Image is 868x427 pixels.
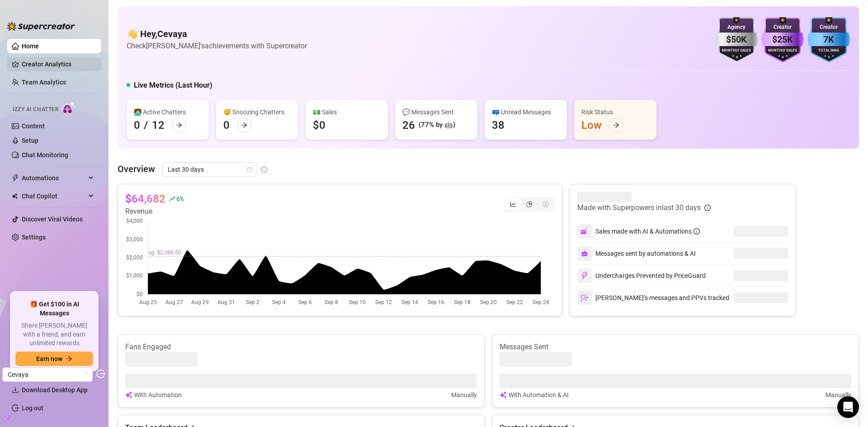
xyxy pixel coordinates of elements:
span: thunderbolt [12,174,19,182]
div: 7K [807,33,850,47]
a: Creator Analytics [22,57,94,71]
article: Check [PERSON_NAME]'s achievements with Supercreator [127,40,307,52]
a: Chat Monitoring [22,151,68,159]
div: $0 [313,118,325,132]
a: Team Analytics [22,79,66,86]
article: Made with Superpowers in last 30 days [577,202,701,213]
article: Messages Sent [500,342,851,352]
div: Creator [807,23,850,32]
span: logout [96,369,105,378]
div: 38 [492,118,505,132]
div: Monthly Sales [715,48,758,54]
img: logo-BBDzfeDw.svg [7,22,75,31]
img: svg%3e [580,227,589,235]
span: info-circle [261,166,267,173]
div: 0 [134,118,140,132]
span: Earn now [36,355,62,362]
a: Discover Viral Videos [22,216,83,223]
span: 🎁 Get $100 in AI Messages [15,300,93,318]
span: loading [82,371,88,378]
a: Home [22,42,39,50]
div: Creator [761,23,804,32]
span: dollar-circle [542,201,549,207]
span: download [12,386,19,394]
div: 👩‍💻 Active Chatters [134,107,202,117]
span: arrow-right [613,122,619,128]
div: $50K [715,33,758,47]
div: Monthly Sales [761,48,804,54]
div: 26 [402,118,415,132]
div: (77% by 🤖) [419,120,455,131]
span: build [5,414,11,421]
span: 6 % [176,194,183,203]
img: svg%3e [581,250,588,257]
button: Earn nowarrow-right [15,352,93,366]
a: Content [22,122,45,130]
span: Automations [22,171,86,185]
img: svg%3e [500,390,507,400]
span: Chat Copilot [22,189,86,203]
span: info-circle [704,205,711,211]
span: Cevaya [8,368,87,381]
img: blue-badge-DgoSNQY1.svg [807,17,850,62]
div: 0 [223,118,230,132]
div: [PERSON_NAME]’s messages and PPVs tracked [577,291,729,305]
div: Total Fans [807,48,850,54]
span: arrow-right [176,122,182,128]
span: Download Desktop App [22,386,88,394]
div: Undercharges Prevented by PriceGuard [577,268,706,283]
div: 💵 Sales [313,107,381,117]
div: Open Intercom Messenger [837,396,859,418]
span: calendar [247,167,252,172]
article: Manually [826,390,851,400]
div: 📪 Unread Messages [492,107,560,117]
img: svg%3e [580,294,589,302]
span: rise [169,196,175,202]
div: Agency [715,23,758,32]
img: Chat Copilot [12,193,18,199]
span: info-circle [693,228,700,235]
span: pie-chart [526,201,533,207]
span: Izzy AI Chatter [13,105,58,114]
article: Fans Engaged [125,342,477,352]
div: 😴 Snoozing Chatters [223,107,291,117]
article: Manually [451,390,477,400]
article: With Automation & AI [509,390,569,400]
a: Log out [22,404,43,412]
span: line-chart [510,201,516,207]
div: $25K [761,33,804,47]
div: 12 [152,118,165,132]
div: segmented control [504,197,555,211]
img: AI Chatter [62,102,76,115]
h5: Live Metrics (Last Hour) [134,80,212,91]
article: With Automation [134,390,182,400]
article: Overview [118,162,155,176]
span: Last 30 days [168,163,252,176]
article: Revenue [125,206,183,217]
div: Messages sent by automations & AI [577,246,696,261]
div: 💬 Messages Sent [402,107,470,117]
span: arrow-right [66,356,72,362]
h4: 👋 Hey, Cevaya [127,28,307,40]
article: $64,682 [125,192,165,206]
img: svg%3e [580,272,589,280]
a: Settings [22,234,46,241]
span: Share [PERSON_NAME] with a friend, and earn unlimited rewards [15,321,93,348]
img: silver-badge-roxG0hHS.svg [715,17,758,62]
span: arrow-right [241,122,247,128]
div: Sales made with AI & Automations [595,226,700,236]
div: Risk Status [581,107,649,117]
img: purple-badge-B9DA21FR.svg [761,17,804,62]
img: svg%3e [125,390,132,400]
a: Setup [22,137,38,144]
